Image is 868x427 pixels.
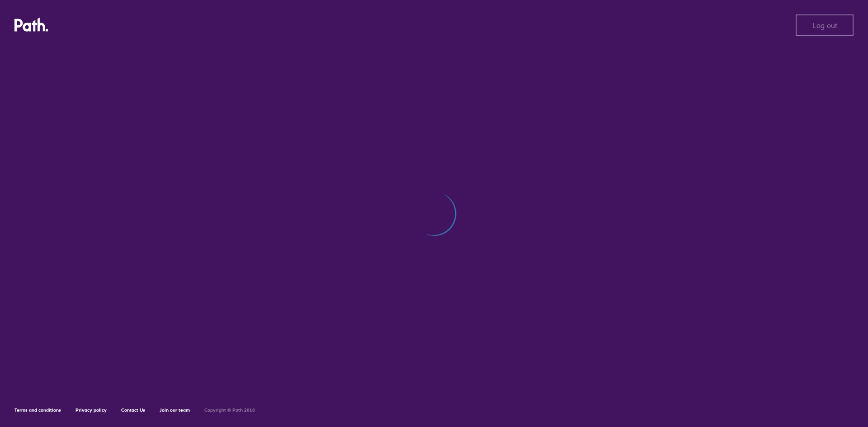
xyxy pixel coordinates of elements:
[14,407,61,413] a: Terms and conditions
[160,407,190,413] a: Join our team
[75,407,107,413] a: Privacy policy
[204,408,255,413] h6: Copyright © Path 2018
[796,14,854,36] button: Log out
[121,407,145,413] a: Contact Us
[812,21,837,29] span: Log out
